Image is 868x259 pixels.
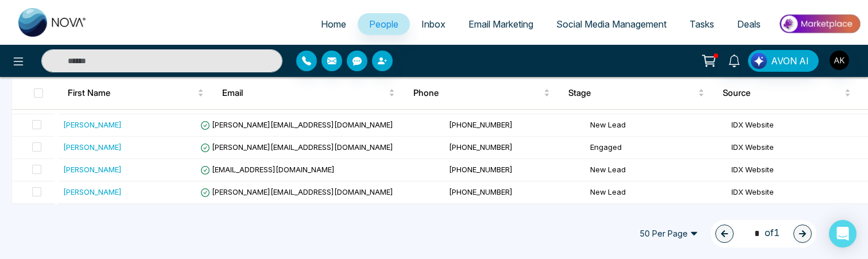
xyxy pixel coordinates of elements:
td: New Lead [586,159,727,181]
a: Inbox [410,13,457,35]
img: Lead Flow [751,53,767,69]
th: Phone [404,77,559,109]
span: Email Marketing [468,18,533,30]
span: Home [321,18,346,30]
div: Open Intercom Messenger [829,220,857,248]
span: First Name [68,86,195,100]
div: [PERSON_NAME] [63,186,122,198]
a: Deals [726,13,772,35]
button: AVON AI [748,50,819,72]
img: Nova CRM Logo [18,8,87,37]
span: Email [222,86,386,100]
td: Engaged [586,137,727,159]
a: People [358,13,410,35]
span: Deals [737,18,761,30]
span: Source [723,86,842,100]
div: [PERSON_NAME] [63,164,122,175]
td: IDX Website [727,181,868,204]
a: Home [309,13,358,35]
span: [PERSON_NAME][EMAIL_ADDRESS][DOMAIN_NAME] [200,120,393,129]
th: First Name [59,77,213,109]
a: Tasks [678,13,726,35]
span: 50 Per Page [631,225,706,243]
div: [PERSON_NAME] [63,119,122,130]
td: New Lead [586,181,727,204]
span: [PHONE_NUMBER] [449,187,513,196]
span: Inbox [421,18,445,30]
span: AVON AI [771,54,809,68]
img: User Avatar [830,51,849,70]
span: [EMAIL_ADDRESS][DOMAIN_NAME] [200,165,335,174]
td: IDX Website [727,137,868,159]
img: Market-place.gif [778,11,861,37]
td: IDX Website [727,114,868,137]
span: Stage [568,86,696,100]
a: Social Media Management [545,13,678,35]
th: Email [213,77,404,109]
span: of 1 [747,226,780,241]
th: Stage [559,77,714,109]
span: [PERSON_NAME][EMAIL_ADDRESS][DOMAIN_NAME] [200,187,393,196]
th: Source [714,77,868,109]
span: People [369,18,398,30]
div: [PERSON_NAME] [63,141,122,153]
span: [PHONE_NUMBER] [449,120,513,129]
span: [PHONE_NUMBER] [449,165,513,174]
span: Phone [413,86,541,100]
span: Tasks [689,18,714,30]
td: IDX Website [727,159,868,181]
span: [PERSON_NAME][EMAIL_ADDRESS][DOMAIN_NAME] [200,142,393,152]
span: [PHONE_NUMBER] [449,142,513,152]
a: Email Marketing [457,13,545,35]
span: Social Media Management [556,18,666,30]
td: New Lead [586,114,727,137]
